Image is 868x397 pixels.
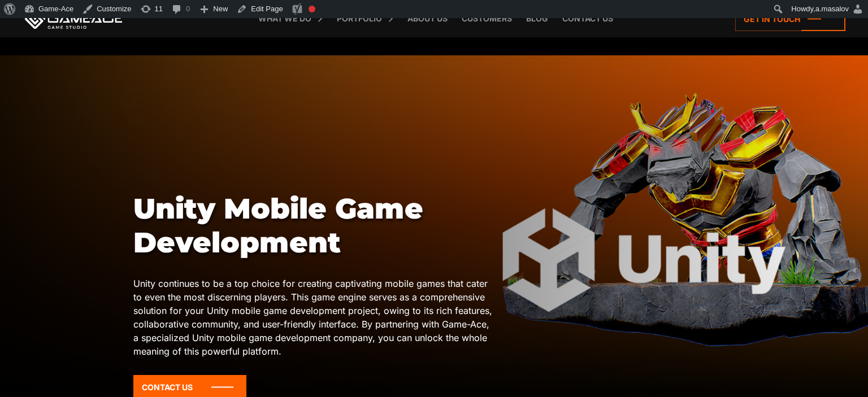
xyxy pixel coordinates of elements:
p: Unity continues to be a top choice for creating captivating mobile games that cater to even the m... [133,277,494,358]
div: Focus keyphrase not set [309,6,315,12]
h1: Unity Mobile Game Development [133,192,494,260]
a: Get in touch [735,7,845,31]
span: a.masalov [815,5,849,13]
